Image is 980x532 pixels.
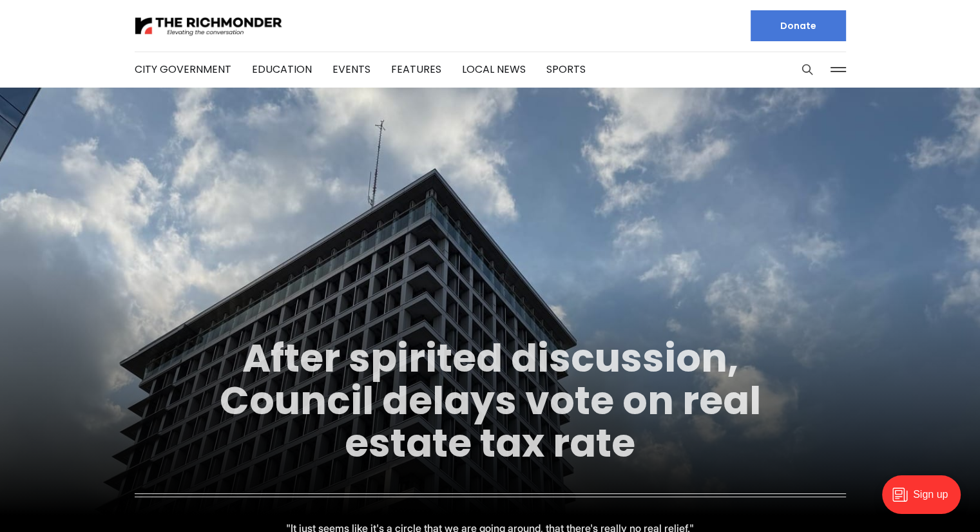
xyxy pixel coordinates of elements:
[391,62,441,77] a: Features
[332,62,370,77] a: Events
[751,10,846,41] a: Donate
[462,62,526,77] a: Local News
[252,62,312,77] a: Education
[135,62,231,77] a: City Government
[871,469,980,532] iframe: portal-trigger
[798,60,817,79] button: Search this site
[220,331,761,470] a: After spirited discussion, Council delays vote on real estate tax rate
[546,62,586,77] a: Sports
[135,15,283,37] img: The Richmonder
